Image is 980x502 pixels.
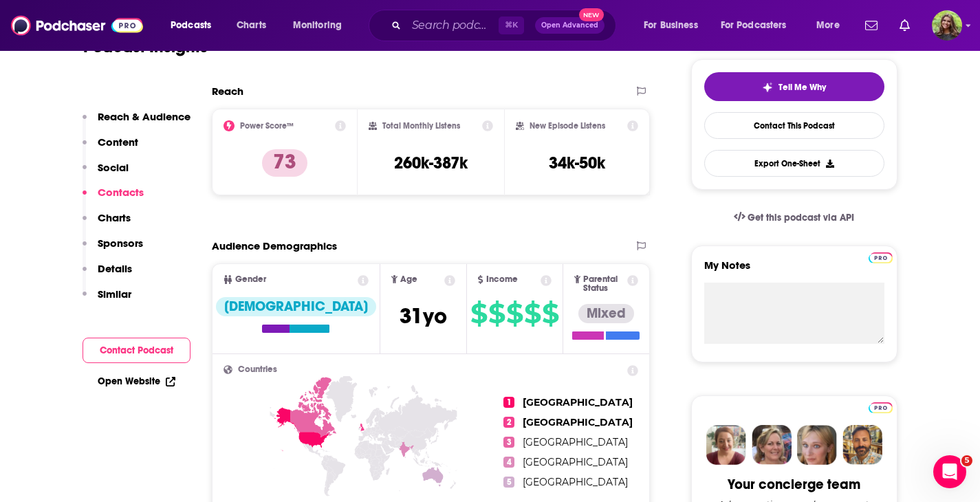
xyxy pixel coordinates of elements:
span: 1 [503,397,514,408]
span: $ [506,303,523,325]
button: Export One-Sheet [704,150,884,177]
p: Details [98,262,132,275]
a: Open Website [98,375,175,387]
div: Mixed [578,304,634,323]
span: 2 [503,417,514,428]
button: Charts [83,211,131,237]
button: tell me why sparkleTell Me Why [704,72,884,101]
p: Charts [98,211,131,224]
iframe: Intercom live chat [933,455,966,488]
p: 73 [262,149,307,177]
span: [GEOGRAPHIC_DATA] [523,476,628,488]
span: [GEOGRAPHIC_DATA] [523,456,628,468]
img: Sydney Profile [706,425,746,465]
label: My Notes [704,259,884,283]
img: Podchaser Pro [869,252,893,263]
button: open menu [807,14,857,36]
button: Contact Podcast [83,338,190,363]
button: Show profile menu [932,10,962,41]
h2: Total Monthly Listens [382,121,460,131]
div: [DEMOGRAPHIC_DATA] [216,297,376,316]
span: $ [542,303,558,325]
span: New [579,8,604,21]
span: Countries [238,365,277,374]
span: Monitoring [293,16,342,35]
h3: 260k-387k [394,153,468,173]
img: Jules Profile [797,425,837,465]
h3: 34k-50k [549,153,605,173]
a: Contact This Podcast [704,112,884,139]
span: For Podcasters [721,16,787,35]
span: Parental Status [583,275,625,293]
a: Show notifications dropdown [894,14,915,37]
button: Details [83,262,132,287]
span: Get this podcast via API [748,212,854,223]
button: open menu [161,14,229,36]
span: Charts [237,16,266,35]
span: ⌘ K [499,17,524,34]
button: Content [83,135,138,161]
button: Sponsors [83,237,143,262]
span: 3 [503,437,514,448]
span: Tell Me Why [778,82,826,93]
span: $ [524,303,541,325]
p: Social [98,161,129,174]
img: Podchaser Pro [869,402,893,413]
img: Podchaser - Follow, Share and Rate Podcasts [11,12,143,39]
span: 5 [961,455,972,466]
span: Logged in as reagan34226 [932,10,962,41]
span: [GEOGRAPHIC_DATA] [523,436,628,448]
img: Jon Profile [842,425,882,465]
span: Podcasts [171,16,211,35]
span: 4 [503,457,514,468]
span: [GEOGRAPHIC_DATA] [523,416,633,428]
h2: Reach [212,85,243,98]
p: Content [98,135,138,149]
span: [GEOGRAPHIC_DATA] [523,396,633,408]
button: Social [83,161,129,186]
h2: Audience Demographics [212,239,337,252]
span: More [816,16,840,35]
h2: New Episode Listens [530,121,605,131]
a: Show notifications dropdown [860,14,883,37]
input: Search podcasts, credits, & more... [406,14,499,36]
p: Reach & Audience [98,110,190,123]
span: $ [488,303,505,325]
span: 5 [503,477,514,488]
div: Your concierge team [728,476,860,493]
button: Similar [83,287,131,313]
a: Pro website [869,250,893,263]
button: Open AdvancedNew [535,17,605,34]
button: Reach & Audience [83,110,190,135]
p: Contacts [98,186,144,199]
button: open menu [283,14,360,36]
span: $ [470,303,487,325]
p: Similar [98,287,131,301]
p: Sponsors [98,237,143,250]
span: Gender [235,275,266,284]
a: Get this podcast via API [723,201,866,234]
a: Charts [228,14,274,36]
span: Open Advanced [541,22,598,29]
div: Search podcasts, credits, & more... [382,10,629,41]
span: Income [486,275,518,284]
button: open menu [712,14,807,36]
button: Contacts [83,186,144,211]
img: tell me why sparkle [762,82,773,93]
img: Barbara Profile [752,425,792,465]
a: Pro website [869,400,893,413]
h2: Power Score™ [240,121,294,131]
button: open menu [634,14,715,36]
span: Age [400,275,417,284]
span: For Business [644,16,698,35]
span: 31 yo [400,303,447,329]
img: User Profile [932,10,962,41]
